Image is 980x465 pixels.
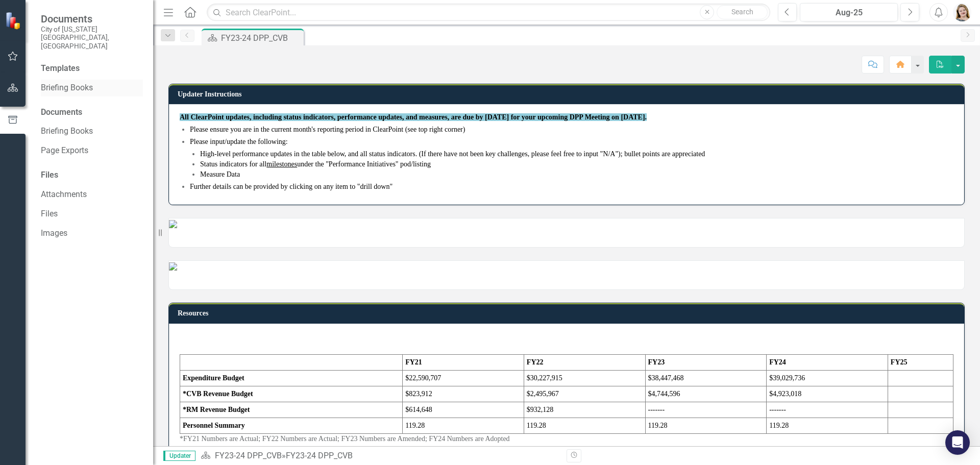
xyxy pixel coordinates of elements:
u: milestones [266,160,297,168]
span: $39,029,736 [769,374,805,382]
img: CVB%20Banner.png [169,220,177,228]
h3: Updater Instructions [178,90,959,98]
div: Documents [41,107,143,118]
span: $4,923,018 [769,390,801,398]
div: Files [41,169,143,181]
span: Please ensure you are in the current month's reporting period in ClearPoint (see top right corner) [190,126,465,133]
span: *CVB Revenue Budget [183,390,253,398]
img: CVB_Dir2.PNG [169,262,177,271]
a: Page Exports [41,145,143,157]
span: Personnel Summary [183,422,245,429]
span: Further details can be provided by clicking on any item to "drill down" [190,183,393,190]
div: Open Intercom Messenger [945,430,970,455]
span: High-level performance updates in the table below, and all status indicators. (If there have not ... [200,150,705,158]
span: Expenditure Budget [183,374,244,382]
p: *Convention & Visitors Bureau (CVB) [180,444,953,456]
td: $614,648 [403,402,524,418]
span: FY24 [769,358,786,366]
span: FY21 [405,358,422,366]
div: » [201,450,559,462]
span: Updater [163,451,195,461]
strong: *RM Revenue Budget [183,406,250,413]
span: FY23 [648,358,665,366]
td: ------- [767,402,888,418]
span: Please input/update the following: [190,138,288,145]
h3: Resources [178,309,959,317]
a: Briefing Books [41,126,143,137]
img: Brande Rumpf [953,3,971,21]
span: $38,447,468 [648,374,684,382]
td: $4,744,596 [645,386,767,402]
div: FY23-24 DPP_CVB [286,451,353,460]
button: Search [717,5,768,19]
td: $2,495,967 [524,386,645,402]
span: Search [731,8,753,16]
a: Images [41,228,143,239]
span: Documents [41,13,143,25]
td: $22,590,707 [403,370,524,386]
td: 119.28 [645,418,767,433]
a: FY23-24 DPP_CVB [215,451,282,460]
a: Briefing Books [41,82,143,94]
span: Status indicators for all under the "Performance Initiatives" pod/listing [200,160,431,168]
div: *FY21 Numbers are Actual; FY22 Numbers are Actual; FY23 Numbers are Amended; FY24 Numbers are Ado... [180,344,953,444]
strong: All ClearPoint updates, including status indicators, performance updates, and measures, are due b... [180,113,647,121]
div: Aug-25 [803,7,894,19]
span: FY22 [527,358,544,366]
span: Measure Data [200,170,240,178]
div: FY23-24 DPP_CVB [221,32,301,44]
td: $823,912 [403,386,524,402]
td: 119.28 [403,418,524,433]
small: City of [US_STATE][GEOGRAPHIC_DATA], [GEOGRAPHIC_DATA] [41,25,143,50]
td: $30,227,915 [524,370,645,386]
a: Files [41,208,143,220]
a: Attachments [41,189,143,201]
img: ClearPoint Strategy [5,12,23,30]
div: Templates [41,63,143,75]
td: ------- [645,402,767,418]
td: $932,128 [524,402,645,418]
button: Aug-25 [800,3,898,21]
input: Search ClearPoint... [207,4,770,21]
td: 119.28 [524,418,645,433]
span: FY25 [891,358,908,366]
td: 119.28 [767,418,888,433]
